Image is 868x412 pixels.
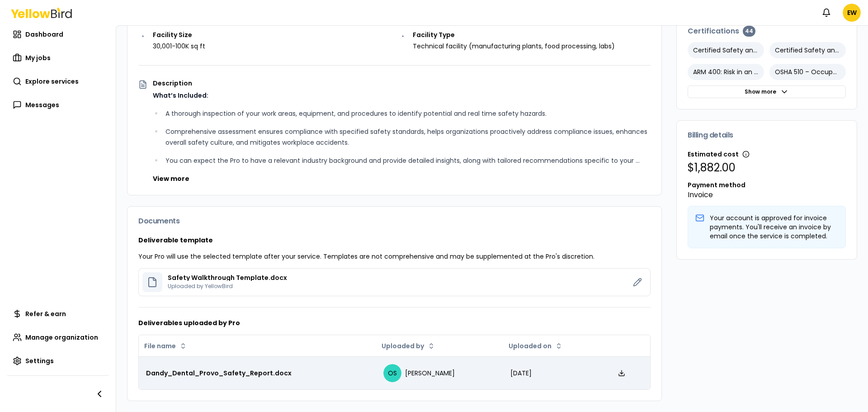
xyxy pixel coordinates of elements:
button: Uploaded by [378,339,439,353]
span: EW [843,4,861,22]
span: Documents [138,216,179,226]
p: Comprehensive assessment ensures compliance with specified safety standards, helps organizations ... [165,126,651,148]
a: Refer & earn [7,305,108,323]
p: Your Pro will use the selected template after your service. Templates are not comprehensive and m... [138,252,651,261]
span: Billing details [688,132,733,139]
span: Dashboard [25,30,63,39]
span: Uploaded on [509,341,552,350]
p: 30,001-100K sq ft [153,42,205,51]
button: View more [153,174,189,183]
a: My jobs [7,49,108,67]
button: Show more [688,85,846,98]
h3: Deliverable template [138,236,651,245]
span: Payment method [688,180,745,189]
button: File name [141,339,190,353]
p: Technical facility (manufacturing plants, food processing, labs) [413,42,615,51]
h3: Deliverables uploaded by Pro [138,318,651,327]
p: Facility Size [153,32,205,38]
h4: Certifications [688,26,846,37]
p: OSHA 510 – Occupational Safety & Health Standards for the Construction Industry (30-Hour) [769,64,846,80]
span: Estimated cost [688,150,739,159]
button: Uploaded on [505,339,566,353]
div: [DATE] [510,369,600,378]
span: Settings [25,356,54,365]
span: My jobs [25,53,51,62]
a: Manage organization [7,328,108,346]
span: Explore services [25,77,79,86]
p: Your account is approved for invoice payments. You'll receive an invoice by email once the servic... [710,213,838,241]
span: [PERSON_NAME] [405,369,455,378]
div: 44 [743,26,755,37]
p: $1,882.00 [688,161,846,175]
span: Manage organization [25,333,98,342]
p: A thorough inspection of your work areas, equipment, and procedures to identify potential and rea... [165,108,651,119]
span: Messages [25,100,59,109]
span: Uploaded by [382,341,424,350]
a: Messages [7,96,108,114]
p: Uploaded by YellowBird [168,283,287,290]
span: File name [144,341,176,350]
p: Description [153,80,651,86]
p: Certified Safety and Health Official (CSHO) for General Industry [769,42,846,58]
p: You can expect the Pro to have a relevant industry background and provide detailed insights, alon... [165,155,651,166]
span: OS [383,364,401,382]
div: Dandy_Dental_Provo_Safety_Report.docx [146,369,369,378]
a: Dashboard [7,25,108,43]
span: Refer & earn [25,309,66,318]
p: Certified Safety and Health Official (CSHO) for Construction Industry [688,42,764,58]
a: Settings [7,352,108,370]
p: Facility Type [413,32,615,38]
p: Invoice [688,189,846,200]
a: Explore services [7,72,108,90]
p: ARM 400: Risk in an Evolving World [688,64,764,80]
p: Safety Walkthrough Template.docx [168,275,287,281]
strong: What’s Included: [153,91,208,100]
